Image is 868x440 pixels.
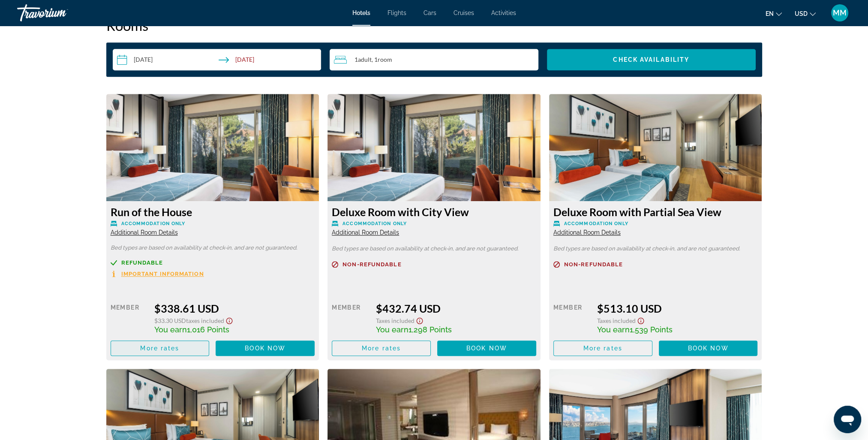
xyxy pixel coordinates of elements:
[111,341,210,356] button: More rates
[342,221,407,226] span: Accommodation Only
[358,56,372,63] span: Adult
[597,302,757,315] div: $513.10 USD
[766,7,782,20] button: Change language
[332,229,399,236] span: Additional Room Details
[354,56,372,63] span: 1
[553,341,652,356] button: More rates
[659,341,758,356] button: Book now
[111,229,178,236] span: Additional Room Details
[553,246,758,252] p: Bed types are based on availability at check-in, and are not guaranteed.
[376,302,536,315] div: $432.74 USD
[224,315,234,325] button: Show Taxes and Fees disclaimer
[111,302,148,334] div: Member
[113,49,756,70] div: Search widget
[597,317,636,324] span: Taxes included
[362,345,401,352] span: More rates
[437,341,536,356] button: Book now
[454,9,474,16] a: Cruises
[376,317,414,324] span: Taxes included
[408,325,452,334] span: 1,298 Points
[111,270,204,277] button: Important Information
[564,262,623,267] span: Non-refundable
[186,317,224,324] span: Taxes included
[553,229,621,236] span: Additional Room Details
[376,325,408,334] span: You earn
[106,94,319,201] img: 93d08fc6-6b8b-482b-9f8d-8b934c1a8b22.jpeg
[466,345,507,352] span: Book now
[387,9,406,16] a: Flights
[372,56,392,63] span: , 1
[332,246,536,252] p: Bed types are based on availability at check-in, and are not guaranteed.
[342,262,401,267] span: Non-refundable
[414,315,425,325] button: Show Taxes and Fees disclaimer
[121,260,163,265] span: Refundable
[352,9,370,16] a: Hotels
[140,345,179,352] span: More rates
[121,271,204,277] span: Important Information
[597,325,630,334] span: You earn
[330,49,538,70] button: Travelers: 1 adult, 0 children
[216,341,315,356] button: Book now
[327,94,541,201] img: 93d08fc6-6b8b-482b-9f8d-8b934c1a8b22.jpeg
[795,10,808,17] span: USD
[491,9,516,16] a: Activities
[121,221,186,226] span: Accommodation Only
[583,345,622,352] span: More rates
[187,325,229,334] span: 1,016 Points
[332,302,369,334] div: Member
[111,205,315,218] h3: Run of the House
[688,345,729,352] span: Book now
[630,325,673,334] span: 1,539 Points
[423,9,436,16] a: Cars
[564,221,628,226] span: Accommodation Only
[154,317,186,324] span: $33.30 USD
[111,245,315,251] p: Bed types are based on availability at check-in, and are not guaranteed.
[553,205,758,218] h3: Deluxe Room with Partial Sea View
[834,406,861,433] iframe: Кнопка запуска окна обмена сообщениями
[553,302,591,334] div: Member
[332,341,431,356] button: More rates
[332,205,536,218] h3: Deluxe Room with City View
[795,7,816,20] button: Change currency
[111,259,315,266] a: Refundable
[154,325,187,334] span: You earn
[613,56,689,63] span: Check Availability
[636,315,646,325] button: Show Taxes and Fees disclaimer
[766,10,774,17] span: en
[378,56,392,63] span: Room
[17,2,103,24] a: Travorium
[833,9,847,17] span: MM
[549,94,762,201] img: a5515ea2-6fd3-4bfa-b26b-fab9949c5689.jpeg
[154,302,315,315] div: $338.61 USD
[547,49,756,70] button: Check Availability
[829,4,851,22] button: User Menu
[113,49,321,70] button: Check-in date: Oct 16, 2025 Check-out date: Oct 19, 2025
[245,345,285,352] span: Book now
